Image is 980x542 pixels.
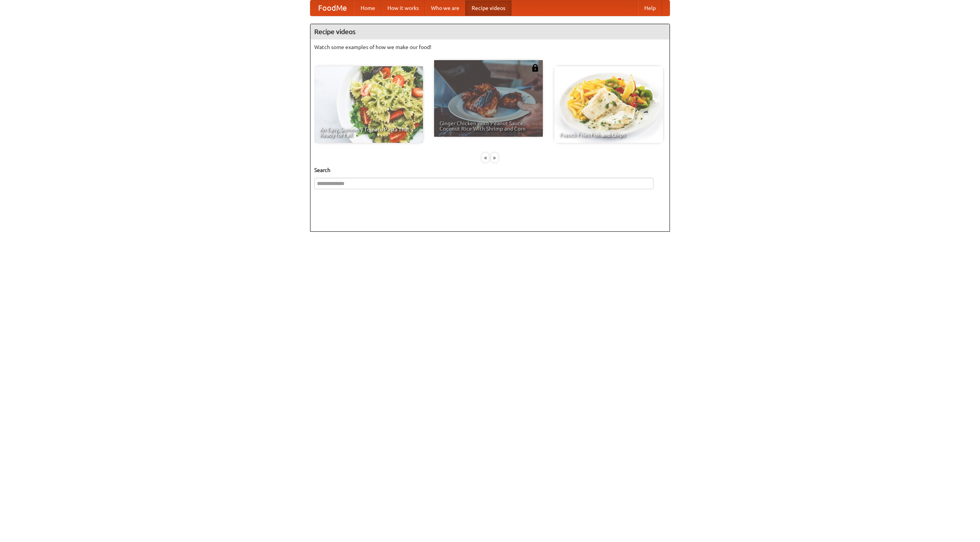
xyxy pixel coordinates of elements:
[354,0,381,16] a: Home
[425,0,465,16] a: Who we are
[482,153,489,162] div: «
[381,0,425,16] a: How it works
[314,66,423,143] a: An Easy, Summery Tomato Pasta That's Ready for Fall
[314,166,666,174] h5: Search
[531,64,539,72] img: 483408.png
[465,0,511,16] a: Recipe videos
[320,127,418,138] span: An Easy, Summery Tomato Pasta That's Ready for Fall
[554,66,663,143] a: French Fries Fish and Chips
[491,153,498,162] div: »
[310,24,670,39] h4: Recipe videos
[314,43,666,51] p: Watch some examples of how we make our food!
[560,132,658,138] span: French Fries Fish and Chips
[310,0,354,16] a: FoodMe
[638,0,662,16] a: Help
